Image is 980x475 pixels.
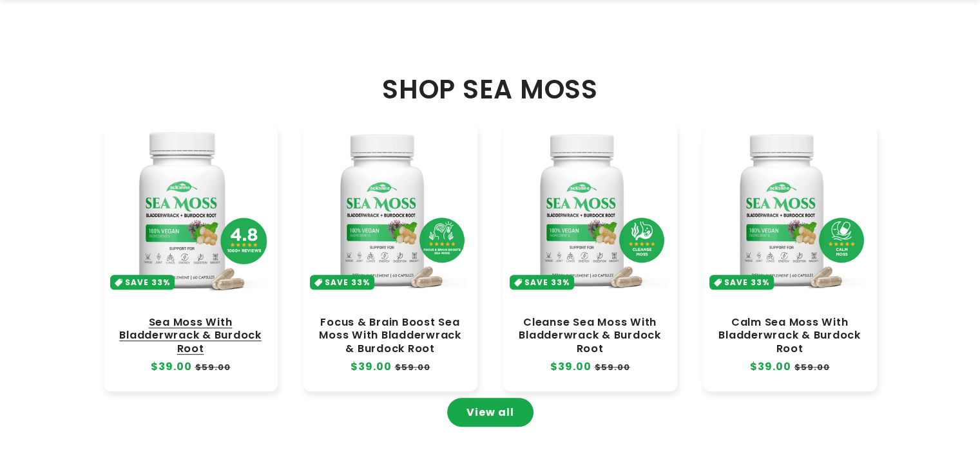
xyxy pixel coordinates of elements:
a: Calm Sea Moss With Bladderwrack & Burdock Root [716,316,864,355]
ul: Slider [104,125,877,391]
a: Sea Moss With Bladderwrack & Burdock Root [117,316,265,355]
a: Focus & Brain Boost Sea Moss With Bladderwrack & Burdock Root [316,316,465,355]
h2: SHOP SEA MOSS [104,73,877,106]
a: View all products in the Sea Moss Capsules collection [447,398,533,427]
a: Cleanse Sea Moss With Bladderwrack & Burdock Root [516,316,664,355]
